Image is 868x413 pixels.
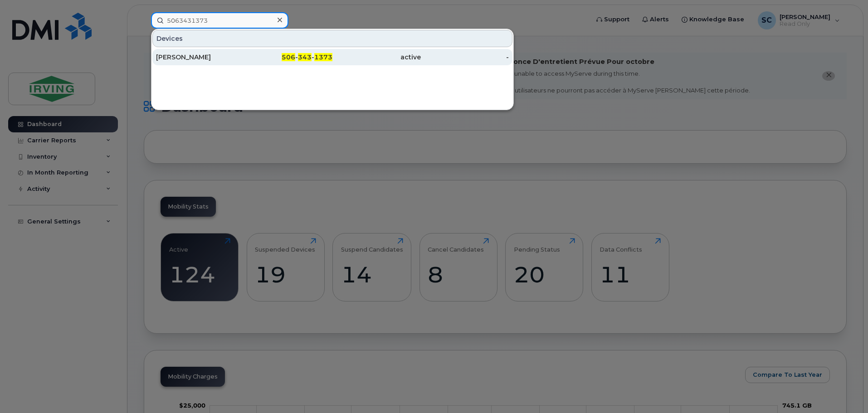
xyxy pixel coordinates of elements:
div: - - [244,53,333,62]
span: 1373 [314,53,332,61]
span: 506 [282,53,295,61]
div: [PERSON_NAME] [156,53,244,62]
a: [PERSON_NAME]506-343-1373active- [152,49,512,65]
div: active [332,53,421,62]
div: Devices [152,30,512,47]
span: 343 [298,53,312,61]
div: - [421,53,509,62]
